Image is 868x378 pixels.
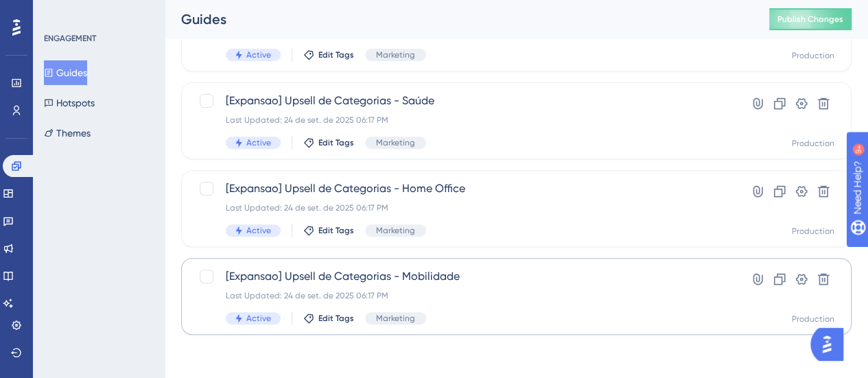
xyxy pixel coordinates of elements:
[246,137,271,148] span: Active
[93,7,102,18] div: 9+
[303,137,354,148] button: Edit Tags
[777,14,843,25] span: Publish Changes
[792,50,834,61] div: Production
[376,313,415,324] span: Marketing
[810,324,852,365] iframe: UserGuiding AI Assistant Launcher
[792,314,834,324] div: Production
[44,60,87,85] button: Guides
[246,49,271,60] span: Active
[376,49,415,60] span: Marketing
[376,137,415,148] span: Marketing
[246,313,271,324] span: Active
[303,225,354,236] button: Edit Tags
[44,91,95,115] button: Hotspots
[318,313,354,324] span: Edit Tags
[226,180,697,197] span: [Expansao] Upsell de Categorias - Home Office
[181,10,735,29] div: Guides
[769,8,852,30] button: Publish Changes
[318,225,354,236] span: Edit Tags
[318,49,354,60] span: Edit Tags
[226,268,697,285] span: [Expansao] Upsell de Categorias - Mobilidade
[792,138,834,149] div: Production
[226,115,697,126] div: Last Updated: 24 de set. de 2025 06:17 PM
[318,137,354,148] span: Edit Tags
[226,93,697,109] span: [Expansao] Upsell de Categorias - Saúde
[376,225,415,236] span: Marketing
[226,202,697,213] div: Last Updated: 24 de set. de 2025 06:17 PM
[226,290,697,301] div: Last Updated: 24 de set. de 2025 06:17 PM
[32,3,86,20] span: Need Help?
[44,33,96,44] div: ENGAGEMENT
[792,226,834,237] div: Production
[303,313,354,324] button: Edit Tags
[44,121,91,145] button: Themes
[246,225,271,236] span: Active
[303,49,354,60] button: Edit Tags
